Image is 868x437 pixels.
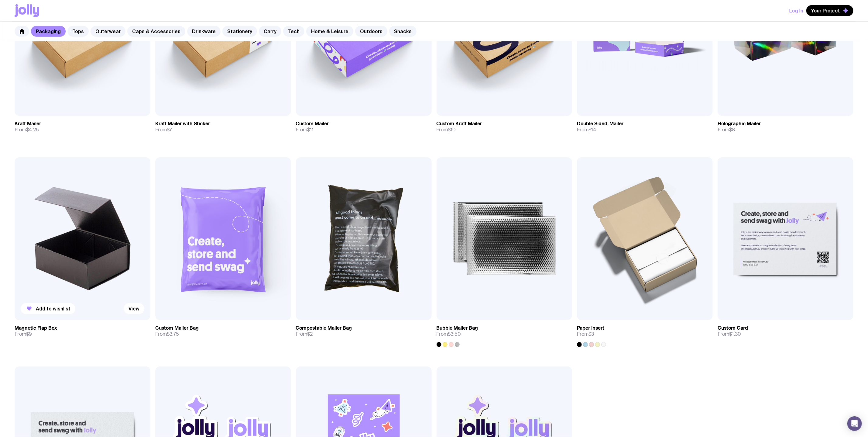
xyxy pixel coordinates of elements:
[437,325,478,331] h3: Bubble Mailer Bag
[15,127,39,133] span: From
[437,320,572,347] a: Bubble Mailer BagFrom$3.50
[259,26,281,37] a: Carry
[577,116,713,138] a: Double Sided-MailerFrom$14
[789,5,803,16] button: Log In
[15,116,150,138] a: Kraft MailerFrom$4.25
[296,121,329,127] h3: Custom Mailer
[67,26,89,37] a: Tops
[26,127,39,133] span: $4.25
[127,26,185,37] a: Caps & Accessories
[155,320,291,342] a: Custom Mailer BagFrom$3.75
[811,8,840,14] span: Your Project
[283,26,304,37] a: Tech
[718,331,741,337] span: From
[15,320,150,342] a: Magnetic Flap BoxFrom$9
[296,127,314,133] span: From
[577,320,713,347] a: Paper InsertFrom$3
[588,331,594,337] span: $3
[155,331,179,337] span: From
[306,26,353,37] a: Home & Leisure
[437,116,572,138] a: Custom Kraft MailerFrom$10
[21,303,75,314] button: Add to wishlist
[31,26,66,37] a: Packaging
[448,331,461,337] span: $3.50
[729,331,741,337] span: $1.30
[155,127,172,133] span: From
[437,331,461,337] span: From
[718,320,853,342] a: Custom CardFrom$1.30
[36,306,70,312] span: Add to wishlist
[437,127,456,133] span: From
[296,331,313,337] span: From
[718,116,853,138] a: Holographic MailerFrom$8
[91,26,125,37] a: Outerwear
[26,331,32,337] span: $9
[448,127,456,133] span: $10
[577,331,594,337] span: From
[577,121,623,127] h3: Double Sided-Mailer
[155,325,199,331] h3: Custom Mailer Bag
[15,121,41,127] h3: Kraft Mailer
[155,121,210,127] h3: Kraft Mailer with Sticker
[124,303,144,314] a: View
[806,5,853,16] button: Your Project
[307,331,313,337] span: $2
[15,331,32,337] span: From
[355,26,387,37] a: Outdoors
[577,127,596,133] span: From
[718,127,735,133] span: From
[389,26,417,37] a: Snacks
[307,127,314,133] span: $11
[187,26,221,37] a: Drinkware
[296,320,432,342] a: Compostable Mailer BagFrom$2
[729,127,735,133] span: $8
[167,127,172,133] span: $7
[296,116,432,138] a: Custom MailerFrom$11
[577,325,604,331] h3: Paper Insert
[437,121,482,127] h3: Custom Kraft Mailer
[847,416,862,431] div: Open Intercom Messenger
[15,325,57,331] h3: Magnetic Flap Box
[718,121,761,127] h3: Holographic Mailer
[588,127,596,133] span: $14
[155,116,291,138] a: Kraft Mailer with StickerFrom$7
[222,26,257,37] a: Stationery
[718,325,748,331] h3: Custom Card
[296,325,352,331] h3: Compostable Mailer Bag
[167,331,179,337] span: $3.75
